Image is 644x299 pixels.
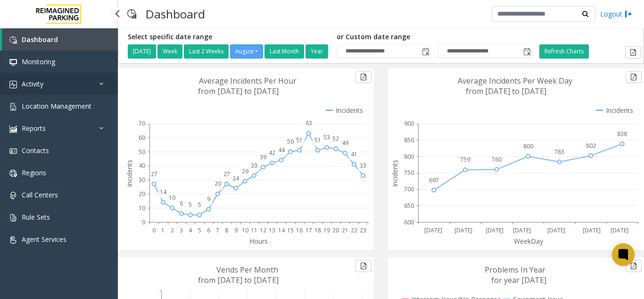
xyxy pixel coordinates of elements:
[9,192,17,199] img: 'icon'
[296,226,303,234] text: 16
[242,167,248,175] text: 29
[332,135,339,143] text: 52
[22,168,46,177] span: Regions
[22,146,49,155] span: Contacts
[404,153,414,161] text: 800
[625,46,641,59] button: Export to pdf
[404,218,414,226] text: 600
[260,153,266,161] text: 39
[547,226,565,234] text: [DATE]
[207,195,210,203] text: 9
[513,226,531,234] text: [DATE]
[189,201,192,209] text: 5
[323,133,330,141] text: 53
[139,120,145,128] text: 70
[139,148,145,156] text: 50
[22,35,58,44] span: Dashboard
[180,226,183,234] text: 3
[198,201,201,209] text: 5
[199,76,297,86] text: Average Incidents Per Hour
[225,226,228,234] text: 8
[22,235,66,244] span: Agent Services
[9,170,17,177] img: 'icon'
[600,9,632,19] a: Logout
[128,33,330,41] h5: Select specific date range
[128,44,156,59] button: [DATE]
[420,45,430,58] span: Toggle popup
[9,103,17,111] img: 'icon'
[404,202,414,210] text: 650
[9,59,17,66] img: 'icon'
[404,185,414,193] text: 700
[160,188,167,196] text: 14
[251,162,257,170] text: 33
[9,236,17,244] img: 'icon'
[216,226,219,234] text: 7
[139,204,145,212] text: 10
[139,162,145,170] text: 40
[626,71,642,83] button: Export to pdf
[260,226,266,234] text: 12
[278,146,285,154] text: 44
[355,71,372,83] button: Export to pdf
[139,176,145,184] text: 30
[429,176,439,184] text: 697
[216,265,278,275] text: Vends Per Month
[514,237,544,246] text: WeekDay
[223,170,230,178] text: 27
[287,137,294,145] text: 50
[198,226,201,234] text: 5
[296,136,303,144] text: 51
[207,226,210,234] text: 6
[232,174,239,182] text: 24
[586,142,596,150] text: 802
[342,139,348,147] text: 49
[22,190,58,199] span: Call Centers
[287,226,294,234] text: 15
[486,226,504,234] text: [DATE]
[249,237,268,246] text: Hours
[583,226,601,234] text: [DATE]
[269,149,275,157] text: 42
[180,199,183,207] text: 6
[198,86,279,96] text: from [DATE] to [DATE]
[278,226,285,234] text: 14
[125,160,134,187] text: Incidents
[269,226,275,234] text: 13
[264,44,304,59] button: Last Month
[424,226,442,234] text: [DATE]
[342,226,348,234] text: 21
[626,260,642,272] button: Export to pdf
[157,44,182,59] button: Week
[404,120,414,128] text: 900
[521,45,532,58] span: Toggle popup
[151,170,157,178] text: 27
[539,44,589,59] button: Refresh Charts
[351,150,357,158] text: 41
[139,134,145,142] text: 60
[22,79,43,88] span: Activity
[458,76,572,86] text: Average Incidents Per Week Day
[9,81,17,88] img: 'icon'
[305,119,312,127] text: 63
[9,125,17,133] img: 'icon'
[360,162,366,170] text: 33
[554,148,564,156] text: 783
[139,190,145,198] text: 20
[305,44,328,59] button: Year
[9,147,17,155] img: 'icon'
[161,226,165,234] text: 1
[404,169,414,177] text: 750
[230,44,263,59] button: August
[351,226,357,234] text: 22
[390,160,399,187] text: Incidents
[314,226,321,234] text: 18
[242,226,248,234] text: 10
[332,226,339,234] text: 20
[22,57,55,66] span: Monitoring
[215,179,221,188] text: 20
[152,226,156,234] text: 0
[355,260,372,272] button: Export to pdf
[127,2,136,26] img: pageIcon
[171,226,174,234] text: 2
